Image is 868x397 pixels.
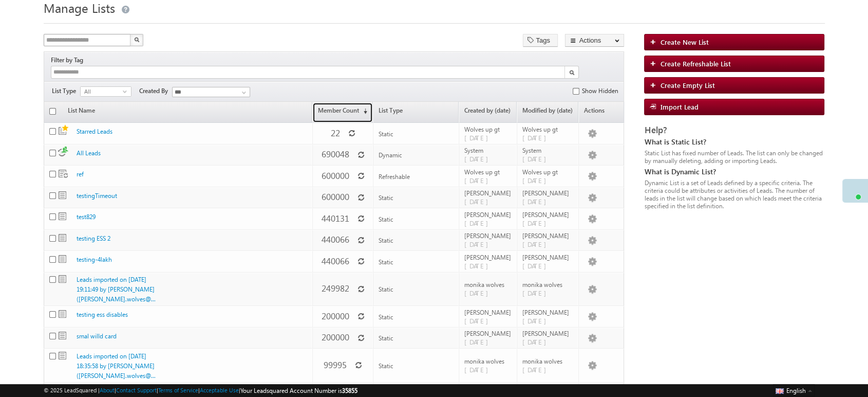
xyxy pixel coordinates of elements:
[464,357,512,365] span: monika wolves
[464,133,494,142] span: [DATE]
[379,362,393,370] span: Static
[379,334,393,342] span: Static
[342,387,357,394] span: 35855
[51,55,87,66] div: Filter by Tag
[59,191,66,199] span: Static
[59,255,66,263] span: Static
[464,288,494,297] span: [DATE]
[522,330,574,337] span: [PERSON_NAME]
[517,103,578,122] a: Modified by (date)
[522,125,574,133] span: Wolves up gt
[464,337,494,346] span: [DATE]
[522,133,552,142] span: [DATE]
[464,261,494,270] span: [DATE]
[322,282,349,294] span: 249982
[522,197,552,206] span: [DATE]
[464,197,494,206] span: [DATE]
[650,60,660,66] img: add_icon.png
[81,87,123,96] span: All
[379,173,410,181] span: Refreshable
[44,386,357,395] span: © 2025 LeadSquared | | | | |
[522,189,574,197] span: [PERSON_NAME]
[464,147,512,154] span: System
[63,103,100,122] a: List Name
[77,213,96,221] a: test829
[331,127,340,139] span: 22
[313,103,372,122] a: Member Count(sorted descending)
[52,86,80,96] span: List Type
[579,103,624,122] span: Actions
[158,387,198,393] a: Terms of Service
[464,125,512,133] span: Wolves up gt
[459,103,516,122] a: Created by (date)
[59,234,66,242] span: Static
[322,233,349,245] span: 440066
[644,149,824,165] div: Static List has fixed number of Leads. The list can only be changed by manually deleting, adding ...
[59,275,66,283] span: Static
[379,285,393,293] span: Static
[644,99,824,115] a: Import Lead
[359,107,367,115] span: (sorted descending)
[77,311,128,318] a: testing ess disables
[522,168,574,176] span: Wolves up gt
[379,258,393,266] span: Static
[322,170,349,182] span: 600000
[77,332,117,340] a: smal willd card
[522,211,574,219] span: [PERSON_NAME]
[773,384,814,396] button: English
[379,215,393,223] span: Static
[565,34,624,47] button: Actions
[236,87,249,98] a: Show All Items
[59,310,66,318] span: Static
[464,309,512,316] span: [PERSON_NAME]
[650,82,660,88] img: add_icon.png
[522,357,574,365] span: monika wolves
[324,359,347,371] span: 99995
[77,128,112,135] a: Starred Leads
[522,154,552,163] span: [DATE]
[77,276,156,303] a: Leads imported on [DATE] 19:11:49 by [PERSON_NAME]([PERSON_NAME].wolves@...
[522,337,552,346] span: [DATE]
[464,365,494,374] span: [DATE]
[464,168,512,176] span: Wolves up gt
[77,149,101,157] a: All Leads
[786,387,806,394] span: English
[522,232,574,240] span: [PERSON_NAME]
[522,147,574,154] span: System
[644,167,824,176] div: What is Dynamic List?
[322,212,349,224] span: 440131
[660,81,714,89] span: Create Empty List
[523,34,558,47] button: Tags
[200,387,239,393] a: Acceptable Use
[464,281,512,288] span: monika wolves
[116,387,157,393] a: Contact Support
[240,387,357,394] span: Your Leadsquared Account Number is
[77,352,156,380] a: Leads imported on [DATE] 18:35:58 by [PERSON_NAME]([PERSON_NAME].wolves@...
[644,137,824,147] div: What is Static List?
[464,154,494,163] span: [DATE]
[522,316,552,325] span: [DATE]
[464,219,494,227] span: [DATE]
[322,310,349,322] span: 200000
[58,147,68,157] span: Dynamic
[77,256,112,263] a: testing-4lakh
[322,255,349,267] span: 440066
[464,330,512,337] span: [PERSON_NAME]
[522,309,574,316] span: [PERSON_NAME]
[77,192,117,200] a: testingTimeout
[522,240,552,248] span: [DATE]
[379,194,393,202] span: Static
[322,148,349,160] span: 690048
[650,39,660,45] img: add_icon.png
[59,170,68,178] span: Refreshable
[464,189,512,197] span: [PERSON_NAME]
[522,281,574,288] span: monika wolves
[464,240,494,248] span: [DATE]
[139,86,172,96] span: Created By
[59,212,66,220] span: Static
[522,254,574,261] span: [PERSON_NAME]
[660,59,730,68] span: Create Refreshable List
[59,123,70,135] span: Static
[522,261,552,270] span: [DATE]
[582,86,618,96] label: Show Hidden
